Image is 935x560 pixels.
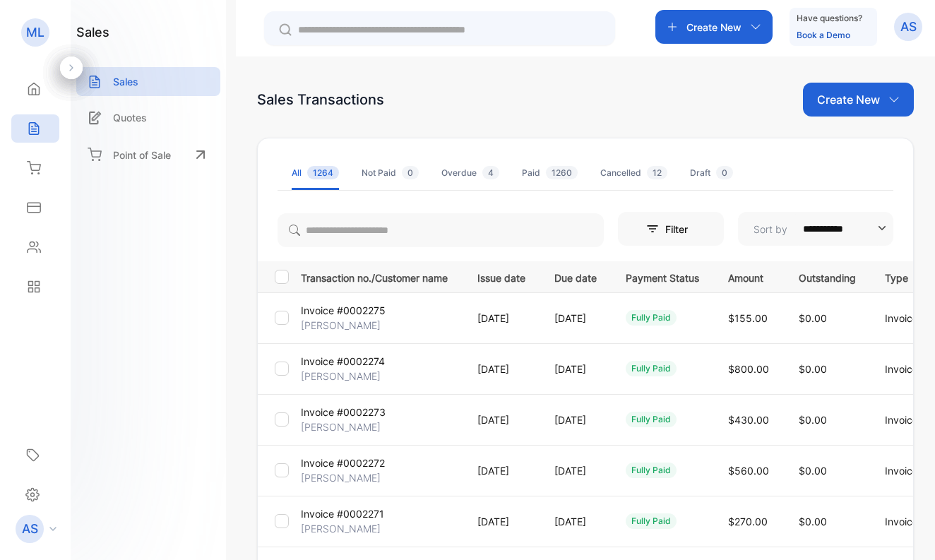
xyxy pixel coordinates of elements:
span: 4 [482,166,499,179]
p: Invoice #0002271 [301,506,384,521]
span: $0.00 [799,465,827,477]
p: Invoice #0002272 [301,455,385,470]
p: Invoice #0002274 [301,354,385,369]
p: [PERSON_NAME] [301,521,381,536]
p: [PERSON_NAME] [301,318,381,333]
p: [PERSON_NAME] [301,470,381,485]
p: [DATE] [477,514,525,529]
div: Overdue [441,167,499,179]
p: [DATE] [554,311,597,326]
p: Create New [817,91,880,108]
p: [DATE] [477,412,525,427]
a: Sales [76,67,220,96]
a: Quotes [76,103,220,132]
span: $0.00 [799,363,827,375]
div: Draft [690,167,733,179]
p: Sort by [754,222,787,237]
span: $800.00 [728,363,769,375]
p: [DATE] [554,362,597,376]
span: 0 [716,166,733,179]
div: fully paid [626,513,677,529]
div: All [292,167,339,179]
p: Quotes [113,110,147,125]
p: [DATE] [554,463,597,478]
h1: sales [76,23,109,42]
span: 12 [647,166,667,179]
span: 0 [402,166,419,179]
p: Due date [554,268,597,285]
button: Create New [655,10,773,44]
div: Sales Transactions [257,89,384,110]
p: Outstanding [799,268,856,285]
span: $430.00 [728,414,769,426]
p: [DATE] [477,463,525,478]
button: Sort by [738,212,893,246]
span: 1264 [307,166,339,179]
p: Issue date [477,268,525,285]
p: Sales [113,74,138,89]
span: $0.00 [799,414,827,426]
p: Invoice [885,412,927,427]
p: Invoice [885,362,927,376]
p: [DATE] [554,412,597,427]
span: $560.00 [728,465,769,477]
div: Not Paid [362,167,419,179]
p: Point of Sale [113,148,171,162]
span: $0.00 [799,516,827,528]
div: fully paid [626,361,677,376]
p: Type [885,268,927,285]
p: Create New [686,20,742,35]
p: AS [22,520,38,538]
div: fully paid [626,310,677,326]
button: AS [894,10,922,44]
button: Create New [803,83,914,117]
span: 1260 [546,166,578,179]
p: Invoice [885,463,927,478]
p: [DATE] [554,514,597,529]
span: $0.00 [799,312,827,324]
p: Payment Status [626,268,699,285]
p: Amount [728,268,770,285]
span: $270.00 [728,516,768,528]
a: Book a Demo [797,30,850,40]
div: fully paid [626,463,677,478]
div: fully paid [626,412,677,427]
p: Invoice [885,514,927,529]
p: Invoice [885,311,927,326]
p: AS [900,18,917,36]
p: Invoice #0002275 [301,303,386,318]
p: ML [26,23,44,42]
p: [DATE] [477,311,525,326]
p: [DATE] [477,362,525,376]
span: $155.00 [728,312,768,324]
a: Point of Sale [76,139,220,170]
p: Transaction no./Customer name [301,268,460,285]
div: Paid [522,167,578,179]
p: Invoice #0002273 [301,405,386,419]
p: Have questions? [797,11,862,25]
p: [PERSON_NAME] [301,369,381,383]
p: [PERSON_NAME] [301,419,381,434]
div: Cancelled [600,167,667,179]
